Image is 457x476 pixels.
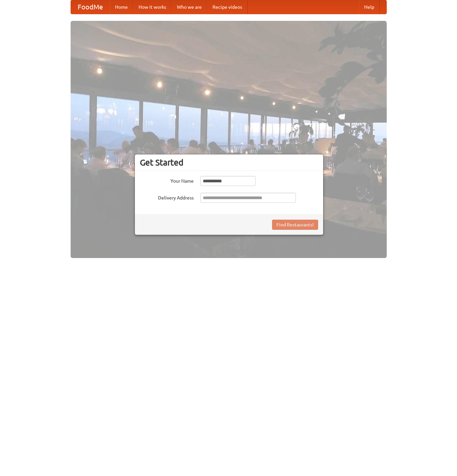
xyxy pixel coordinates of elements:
[140,176,194,184] label: Your Name
[71,0,110,14] a: FoodMe
[140,193,194,201] label: Delivery Address
[133,0,172,14] a: How it works
[359,0,380,14] a: Help
[207,0,247,14] a: Recipe videos
[140,157,318,168] h3: Get Started
[172,0,207,14] a: Who we are
[110,0,133,14] a: Home
[272,220,318,230] button: Find Restaurants!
